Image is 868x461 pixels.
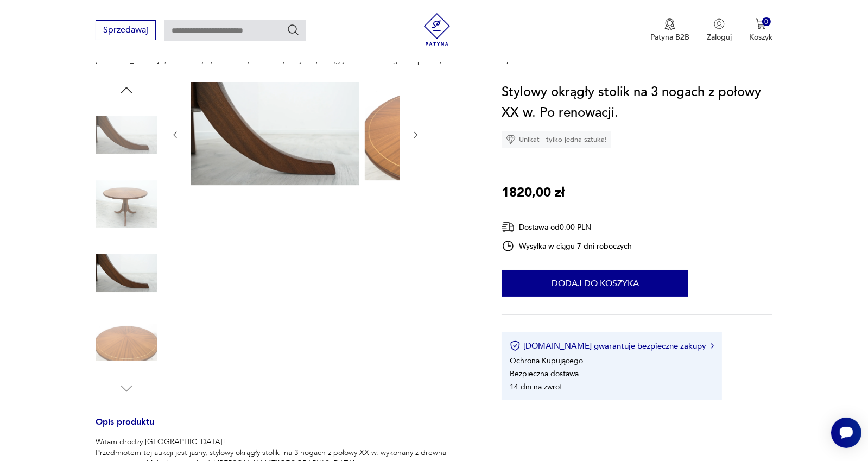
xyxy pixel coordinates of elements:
[421,13,453,46] img: Patyna - sklep z meblami i dekoracjami vintage
[664,18,675,30] img: Ikona medalu
[287,23,300,36] button: Szukaj
[502,182,565,203] p: 1820,00 zł
[96,173,157,235] img: Zdjęcie produktu Stylowy okrągły stolik na 3 nogach z połowy XX w. Po renowacji.
[707,18,732,42] button: Zaloguj
[707,32,732,42] p: Zaloguj
[650,18,689,42] a: Ikona medaluPatyna B2B
[191,82,359,185] img: Zdjęcie produktu Stylowy okrągły stolik na 3 nogach z połowy XX w. Po renowacji.
[96,419,476,437] h3: Opis produktu
[502,239,632,252] div: Wysyłka w ciągu 7 dni roboczych
[749,32,772,42] p: Koszyk
[510,369,579,379] li: Bezpieczna dostawa
[502,82,772,123] h1: Stylowy okrągły stolik na 3 nogach z połowy XX w. Po renowacji.
[292,56,512,65] p: Stylowy okrągły stolik na 3 nogach z połowy XX w. Po renowacji.
[365,82,534,180] img: Zdjęcie produktu Stylowy okrągły stolik na 3 nogach z połowy XX w. Po renowacji.
[506,135,516,144] img: Ikona diamentu
[96,312,157,374] img: Zdjęcie produktu Stylowy okrągły stolik na 3 nogach z połowy XX w. Po renowacji.
[510,340,713,351] button: [DOMAIN_NAME] gwarantuje bezpieczne zakupy
[502,131,611,148] div: Unikat - tylko jedna sztuka!
[502,270,688,297] button: Dodaj do koszyka
[762,17,771,27] div: 0
[756,18,766,29] img: Ikona koszyka
[502,220,632,234] div: Dostawa od 0,00 PLN
[510,356,583,366] li: Ochrona Kupującego
[257,56,277,65] a: Stoliki
[502,220,515,234] img: Ikona dostawy
[650,18,689,42] button: Patyna B2B
[174,56,205,65] a: Produkty
[711,343,714,349] img: Ikona strzałki w prawo
[650,32,689,42] p: Patyna B2B
[96,242,157,304] img: Zdjęcie produktu Stylowy okrągły stolik na 3 nogach z połowy XX w. Po renowacji.
[749,18,772,42] button: 0Koszyk
[96,104,157,166] img: Zdjęcie produktu Stylowy okrągły stolik na 3 nogach z połowy XX w. Po renowacji.
[831,418,861,448] iframe: Smartsupp widget button
[96,20,156,40] button: Sprzedawaj
[220,56,242,65] a: Meble
[714,18,725,29] img: Ikonka użytkownika
[96,27,156,35] a: Sprzedawaj
[96,56,159,65] a: [DOMAIN_NAME]
[510,340,521,351] img: Ikona certyfikatu
[510,382,562,392] li: 14 dni na zwrot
